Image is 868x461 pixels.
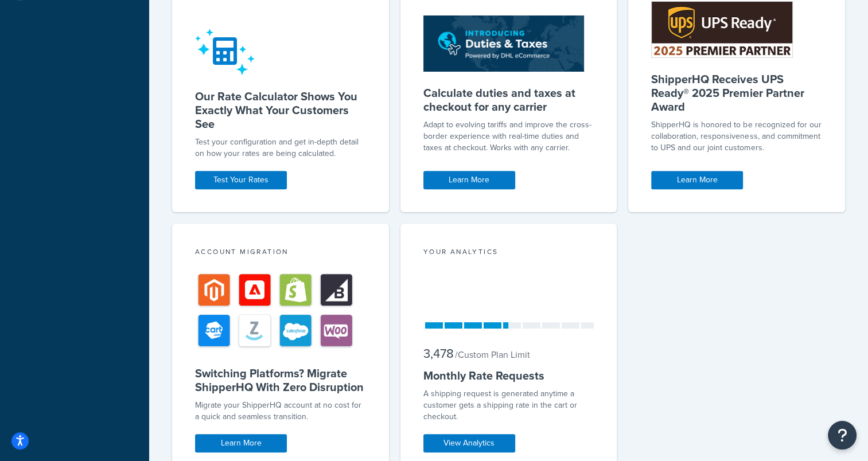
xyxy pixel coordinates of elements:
a: Test Your Rates [195,171,287,189]
a: Learn More [423,171,515,189]
div: A shipping request is generated anytime a customer gets a shipping rate in the cart or checkout. [423,388,594,423]
span: 3,478 [423,344,454,363]
div: Your Analytics [423,247,594,260]
div: Account Migration [195,247,366,260]
a: Learn More [651,171,743,189]
h5: Monthly Rate Requests [423,369,594,382]
p: Adapt to evolving tariffs and improve the cross-border experience with real-time duties and taxes... [423,119,594,154]
div: Test your configuration and get in-depth detail on how your rates are being calculated. [195,136,366,159]
h5: ShipperHQ Receives UPS Ready® 2025 Premier Partner Award [651,72,822,114]
a: Learn More [195,434,287,452]
h5: Our Rate Calculator Shows You Exactly What Your Customers See [195,89,366,131]
h5: Switching Platforms? Migrate ShipperHQ With Zero Disruption [195,366,366,394]
div: Migrate your ShipperHQ account at no cost for a quick and seamless transition. [195,400,366,423]
button: Open Resource Center [828,421,857,450]
p: ShipperHQ is honored to be recognized for our collaboration, responsiveness, and commitment to UP... [651,119,822,154]
a: View Analytics [423,434,515,452]
small: / Custom Plan Limit [455,348,530,361]
h5: Calculate duties and taxes at checkout for any carrier [423,86,594,114]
